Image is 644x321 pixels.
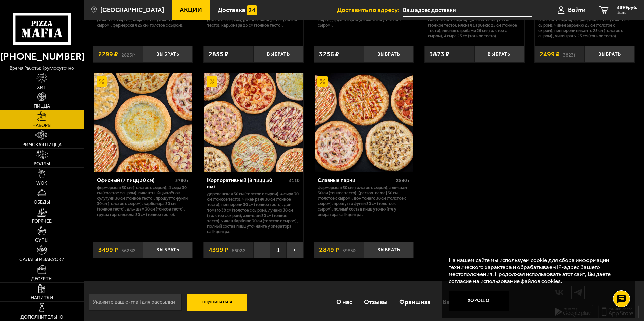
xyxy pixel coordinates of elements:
span: Роллы [34,162,50,166]
button: Выбрать [364,46,414,63]
span: 1 [270,242,287,258]
div: Корпоративный (8 пицц 30 см) [207,177,287,190]
span: Доставить по адресу: [337,7,403,13]
button: Выбрать [143,242,193,258]
button: Выбрать [254,46,303,63]
p: Деревенская 30 см (толстое с сыром), 4 сыра 30 см (тонкое тесто), Чикен Ранч 30 см (тонкое тесто)... [207,191,300,234]
button: Выбрать [474,46,524,63]
span: 2499 ₽ [540,51,560,58]
a: АкционныйОфисный (7 пицц 30 см) [93,73,193,171]
span: 3499 ₽ [98,247,118,253]
a: АкционныйКорпоративный (8 пицц 30 см) [203,73,303,171]
span: Римская пицца [22,142,62,147]
div: Офисный (7 пицц 30 см) [97,177,174,183]
a: О нас [330,291,358,313]
img: Акционный [97,76,107,87]
span: Пицца [34,104,50,109]
span: Супы [35,238,48,243]
span: 3256 ₽ [319,51,339,58]
span: Доставка [218,7,245,13]
button: + [287,242,303,258]
img: Акционный [317,76,328,87]
img: Офисный (7 пицц 30 см) [94,73,192,171]
span: 3873 ₽ [429,51,449,58]
a: Франшиза [393,291,437,313]
span: 3780 г [175,178,189,183]
button: Выбрать [143,46,193,63]
span: 1 шт. [617,11,637,15]
span: Акции [180,7,202,13]
span: Десерты [31,277,52,281]
input: Ваш адрес доставки [403,4,532,17]
a: Отзывы [358,291,393,313]
button: Подписаться [187,294,248,311]
s: 2825 ₽ [121,51,135,58]
span: Хит [37,85,46,90]
button: Выбрать [585,46,635,63]
span: 2855 ₽ [209,51,228,58]
p: Карбонара 25 см (тонкое тесто), Прошутто Фунги 25 см (тонкое тесто), Пепперони 25 см (толстое с с... [538,6,631,39]
span: Салаты и закуски [19,257,65,262]
div: Славные парни [318,177,395,183]
span: Обеды [34,200,50,205]
span: 2299 ₽ [98,51,118,58]
s: 6602 ₽ [232,247,245,253]
input: Укажите ваш e-mail для рассылки [89,294,182,311]
span: Горячее [32,219,52,224]
img: Акционный [207,76,217,87]
button: Хорошо [449,291,509,311]
s: 3985 ₽ [342,247,356,253]
span: [GEOGRAPHIC_DATA] [100,7,164,13]
a: АкционныйСлавные парни [314,73,414,171]
span: 4399 руб. [617,5,637,10]
span: Войти [568,7,586,13]
span: Наборы [32,123,51,128]
span: 2840 г [396,178,410,183]
a: Вакансии [437,291,476,313]
p: Чикен Ранч 25 см (толстое с сыром), Чикен Барбекю 25 см (толстое с сыром), Пепперони 25 см (толст... [428,6,521,39]
button: − [254,242,270,258]
img: 15daf4d41897b9f0e9f617042186c801.svg [247,5,257,15]
span: 2849 ₽ [319,247,339,253]
s: 5623 ₽ [121,247,135,253]
img: Корпоративный (8 пицц 30 см) [204,73,302,171]
span: WOK [36,181,47,186]
span: Дополнительно [20,315,63,320]
span: Напитки [31,296,53,300]
span: 4110 [289,178,300,183]
p: Фермерская 30 см (толстое с сыром), Аль-Шам 30 см (тонкое тесто), [PERSON_NAME] 30 см (толстое с ... [318,185,410,217]
p: На нашем сайте мы используем cookie для сбора информации технического характера и обрабатываем IP... [449,257,624,285]
img: Славные парни [315,73,413,171]
span: 4399 ₽ [209,247,228,253]
s: 3823 ₽ [563,51,576,58]
button: Выбрать [364,242,414,258]
p: Фермерская 30 см (толстое с сыром), 4 сыра 30 см (толстое с сыром), Пикантный цыплёнок сулугуни 3... [97,185,189,217]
